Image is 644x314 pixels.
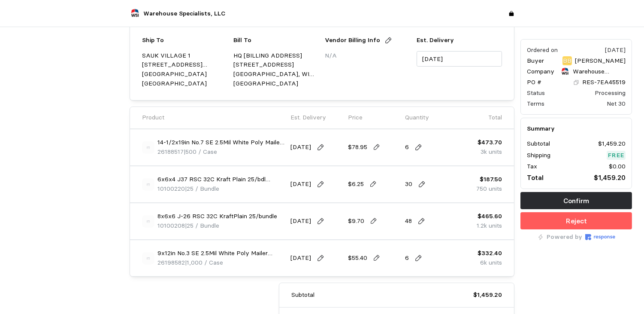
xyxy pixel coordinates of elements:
[405,113,429,122] p: Quantity
[476,175,502,184] p: $187.50
[563,56,571,66] p: BB
[476,184,502,194] p: 750 units
[157,212,277,221] p: 8x6x6 J-26 RSC 32C KraftPlain 25/bundle
[142,141,154,154] img: svg%3e
[142,60,227,70] p: [STREET_ADDRESS][PERSON_NAME]
[527,88,545,98] div: Status
[157,259,185,266] span: 26198582
[348,143,367,152] p: $78.95
[527,124,626,133] h5: Summary
[142,252,154,265] img: svg%3e
[527,172,544,183] p: Total
[527,151,550,160] p: Shipping
[527,139,550,149] p: Subtotal
[142,70,227,79] p: [GEOGRAPHIC_DATA]
[325,51,411,61] p: N/A
[566,216,587,226] p: Reject
[143,9,225,18] p: Warehouse Specialists, LLC
[477,212,502,221] p: $465.60
[233,51,319,61] p: HQ [BILLING ADDRESS]
[405,216,412,226] p: 48
[594,172,626,183] p: $1,459.20
[233,60,319,70] p: [STREET_ADDRESS]
[575,56,626,66] p: [PERSON_NAME]
[142,79,227,88] p: [GEOGRAPHIC_DATA]
[473,290,502,300] p: $1,459.20
[605,46,626,55] div: [DATE]
[348,253,367,263] p: $55.40
[348,113,363,122] p: Price
[348,180,364,189] p: $6.25
[585,234,615,240] img: Response Logo
[157,175,285,184] p: 6x6x4 J37 RSC 32C Kraft Plain 25/bdl 1500/un
[520,212,632,229] button: Reject
[608,151,624,160] p: Free
[563,195,589,206] p: Confirm
[598,139,626,149] p: $1,459.20
[142,51,227,61] p: SAUK VILLAGE 1
[290,180,311,189] p: [DATE]
[582,78,626,87] p: RES-7EA45519
[290,216,311,226] p: [DATE]
[233,79,319,88] p: [GEOGRAPHIC_DATA]
[157,148,184,155] span: 26188517
[607,99,626,108] div: Net 30
[417,51,502,67] input: MM/DD/YYYY
[325,36,381,45] p: Vendor Billing Info
[185,222,219,229] span: | 25 / Bundle
[477,221,502,231] p: 1.2k units
[185,185,219,192] span: | 25 / Bundle
[478,147,502,157] p: 3k units
[527,67,554,76] p: Company
[405,143,409,152] p: 6
[488,113,502,122] p: Total
[157,249,285,258] p: 9x12in No.3 SE 2.5Mil White Poly Mailer 1000/cs 108cs/pallet
[290,113,326,122] p: Est. Delivery
[157,138,285,147] p: 14-1/2x19in No.7 SE 2.5Mil White Poly Mailer 500/cs 90cs/pallet
[142,36,164,45] p: Ship To
[290,143,311,152] p: [DATE]
[527,78,541,87] p: PO #
[478,258,502,268] p: 6k units
[142,178,154,191] img: svg%3e
[142,113,164,122] p: Product
[184,148,217,155] span: | 500 / Case
[527,46,558,55] div: Ordered on
[573,67,626,76] p: Warehouse Specialists, LLC
[291,290,314,300] p: Subtotal
[405,253,409,263] p: 6
[547,232,582,242] p: Powered by
[527,162,537,171] p: Tax
[142,215,154,228] img: svg%3e
[478,249,502,258] p: $332.40
[157,222,185,229] span: 10100208
[520,192,632,209] button: Confirm
[405,180,412,189] p: 30
[527,99,544,108] div: Terms
[348,216,364,226] p: $9.70
[478,138,502,147] p: $473.70
[527,56,544,66] p: Buyer
[609,162,626,171] p: $0.00
[595,88,626,98] div: Processing
[233,70,319,79] p: [GEOGRAPHIC_DATA], WI 54912
[185,259,223,266] span: | 1,000 / Case
[157,185,185,192] span: 10100220
[417,36,502,45] p: Est. Delivery
[233,36,251,45] p: Bill To
[290,253,311,263] p: [DATE]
